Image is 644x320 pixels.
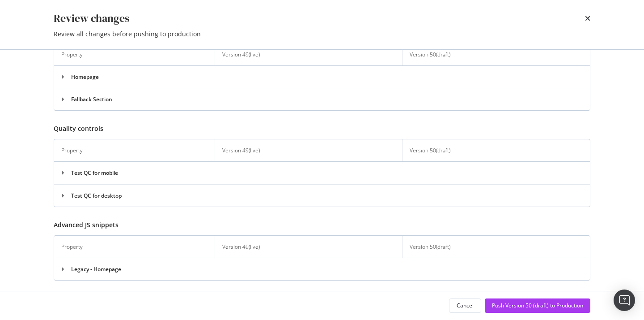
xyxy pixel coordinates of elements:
th: Version 50 ( draft ) [402,43,590,66]
div: times [585,11,590,26]
button: Cancel [449,298,481,313]
button: Push Version 50 (draft) to Production [485,298,590,313]
th: Property [54,43,215,66]
th: Property [54,139,215,162]
td: Test QC for mobile [54,162,590,184]
div: Cancel [457,302,474,309]
td: Test QC for desktop [54,184,590,207]
th: Version 49 ( live ) [215,43,402,66]
h3: Quality controls [54,125,590,132]
td: Legacy - Homepage [54,258,590,281]
td: Fallback Section [54,88,590,110]
th: Version 49 ( live ) [215,139,402,162]
div: Review changes [54,11,129,26]
th: Property [54,236,215,258]
div: Review all changes before pushing to production [54,30,590,39]
div: Open Intercom Messenger [614,290,635,311]
th: Version 50 ( draft ) [402,139,590,162]
h3: Advanced JS snippets [54,221,590,228]
div: Push Version 50 (draft) to Production [492,302,583,309]
td: Homepage [54,65,590,88]
th: Version 49 ( live ) [215,236,402,258]
th: Version 50 ( draft ) [402,236,590,258]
